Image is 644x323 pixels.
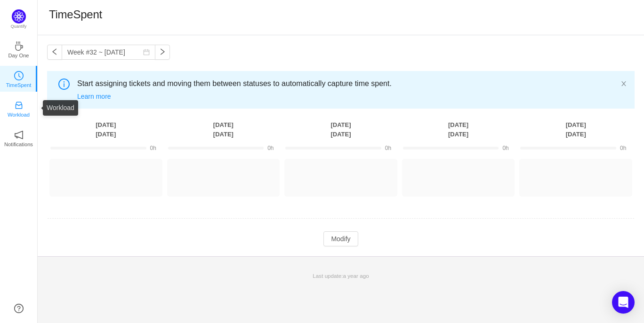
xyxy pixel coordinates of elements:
i: icon: coffee [14,41,24,51]
button: icon: left [47,45,62,60]
a: icon: question-circle [14,304,24,313]
span: 0h [385,145,391,151]
p: TimeSpent [6,81,32,89]
span: 0h [502,145,508,151]
i: icon: close [620,80,627,87]
p: Workload [8,110,30,119]
span: 0h [620,145,626,151]
button: icon: right [155,45,170,60]
span: Start assigning tickets and moving them between statuses to automatically capture time spent. [77,78,620,89]
p: Quantify [11,24,27,30]
th: [DATE] [DATE] [282,120,400,139]
i: icon: inbox [14,101,24,110]
a: icon: inboxWorkload [14,103,24,113]
p: Notifications [4,140,33,149]
span: 0h [267,145,274,151]
i: icon: clock-circle [14,71,24,80]
a: icon: coffeeDay One [14,44,24,54]
a: icon: clock-circleTimeSpent [14,74,24,83]
button: Modify [323,231,358,246]
span: Last update: [313,273,369,279]
th: [DATE] [DATE] [165,120,282,139]
button: icon: close [620,79,627,89]
i: icon: notification [14,130,24,140]
h1: TimeSpent [49,8,102,22]
i: icon: calendar [143,49,150,55]
p: Day One [8,51,29,60]
i: icon: info-circle [58,79,70,90]
img: Quantify [12,9,26,24]
div: Open Intercom Messenger [612,291,635,314]
th: [DATE] [DATE] [400,120,517,139]
span: a year ago [343,273,369,279]
a: icon: notificationNotifications [14,133,24,142]
th: [DATE] [DATE] [517,120,635,139]
th: [DATE] [DATE] [47,120,165,139]
span: 0h [150,145,156,151]
a: Learn more [77,93,111,100]
input: Select a week [62,45,155,60]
